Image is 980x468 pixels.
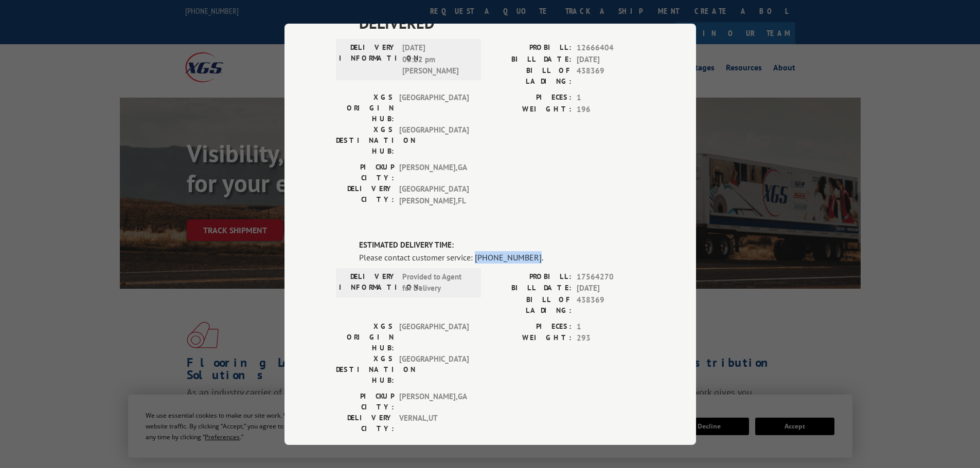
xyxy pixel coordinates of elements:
span: [GEOGRAPHIC_DATA] [399,321,469,353]
label: XGS DESTINATION HUB: [336,353,394,385]
label: PROBILL: [490,271,572,283]
label: WEIGHT: [490,103,572,115]
label: XGS ORIGIN HUB: [336,92,394,124]
label: PROBILL: [490,42,572,54]
label: PIECES: [490,321,572,332]
span: 438369 [577,65,645,87]
label: PICKUP CITY: [336,390,394,412]
span: Provided to Agent for Delivery [402,271,472,294]
label: PIECES: [490,92,572,104]
span: VERNAL , UT [399,412,469,434]
label: DELIVERY INFORMATION: [339,42,397,77]
span: [DATE] 03:22 pm [PERSON_NAME] [402,42,472,77]
span: 1 [577,92,645,104]
label: WEIGHT: [490,332,572,344]
label: BILL OF LADING: [490,294,572,315]
label: XGS DESTINATION HUB: [336,124,394,157]
label: XGS ORIGIN HUB: [336,321,394,353]
label: BILL OF LADING: [490,65,572,87]
span: [GEOGRAPHIC_DATA] [399,353,469,385]
label: DELIVERY INFORMATION: [339,271,397,294]
span: [GEOGRAPHIC_DATA][PERSON_NAME] , FL [399,183,469,207]
span: [GEOGRAPHIC_DATA] [399,124,469,157]
label: PICKUP CITY: [336,162,394,183]
span: [GEOGRAPHIC_DATA] [399,92,469,124]
span: [DATE] [577,53,645,65]
span: 17564270 [577,271,645,283]
span: 438369 [577,294,645,315]
label: BILL DATE: [490,283,572,294]
span: DELIVERED [359,11,645,34]
span: 12666404 [577,42,645,54]
span: 293 [577,332,645,344]
span: [PERSON_NAME] , GA [399,162,469,183]
span: 1 [577,321,645,332]
label: ESTIMATED DELIVERY TIME: [359,239,645,251]
div: Please contact customer service: [PHONE_NUMBER]. [359,251,645,263]
span: [PERSON_NAME] , GA [399,390,469,412]
label: DELIVERY CITY: [336,183,394,207]
span: 196 [577,103,645,115]
label: DELIVERY CITY: [336,412,394,434]
span: [DATE] [577,283,645,294]
label: BILL DATE: [490,53,572,65]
